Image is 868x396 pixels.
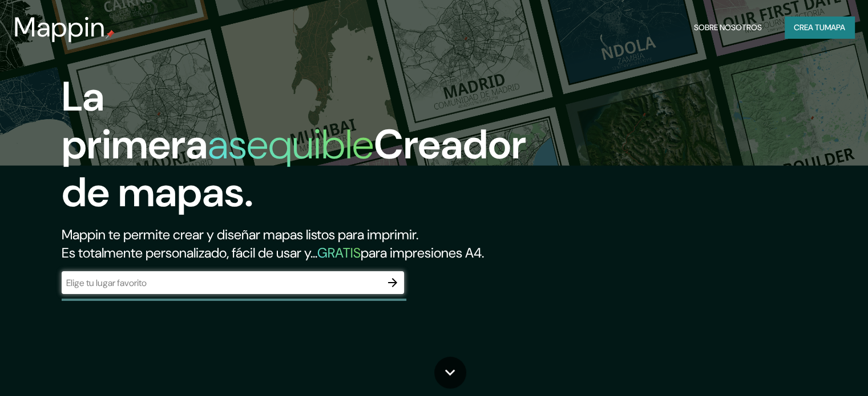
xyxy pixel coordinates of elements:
[694,22,762,32] font: Sobre nosotros
[361,244,484,262] font: para impresiones A4.
[62,226,418,243] font: Mappin te permite crear y diseñar mapas listos para imprimir.
[62,118,526,219] font: Creador de mapas.
[794,22,825,32] font: Crea tu
[106,30,115,39] img: pin de mapeo
[208,118,374,171] font: asequible
[317,244,361,262] font: GRATIS
[825,22,845,32] font: mapa
[785,17,854,38] button: Crea tumapa
[62,70,208,171] font: La primera
[62,276,381,289] input: Elige tu lugar favorito
[14,9,106,45] font: Mappin
[62,244,317,262] font: Es totalmente personalizado, fácil de usar y...
[766,352,855,383] iframe: Help widget launcher
[689,17,766,38] button: Sobre nosotros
